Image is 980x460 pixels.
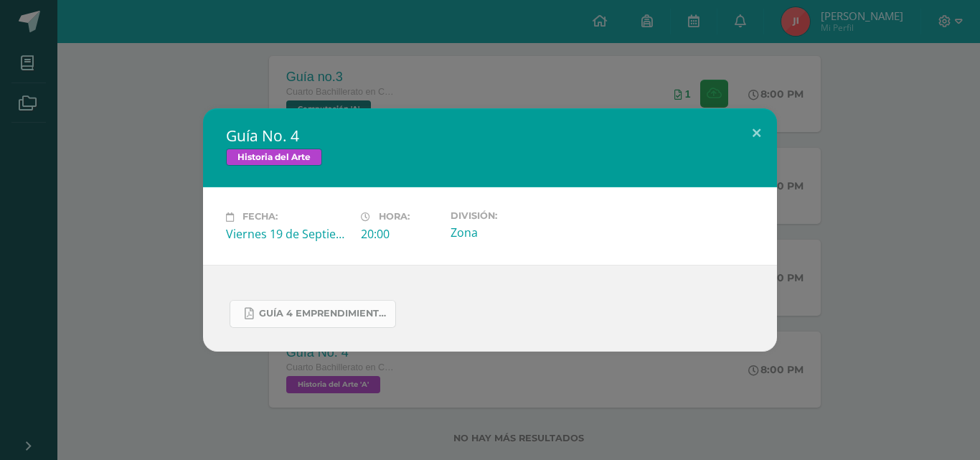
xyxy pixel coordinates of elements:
a: GUÍA 4 EMPRENDIMIENTO 3ERO. IV BIM.docx.pdf [230,300,396,328]
div: 20:00 [361,226,439,242]
span: Fecha: [242,212,278,222]
span: GUÍA 4 EMPRENDIMIENTO 3ERO. IV BIM.docx.pdf [259,308,388,319]
button: Close (Esc) [736,108,777,157]
label: División: [451,210,574,221]
div: Viernes 19 de Septiembre [226,226,349,242]
h2: Guía No. 4 [226,126,754,146]
div: Zona [451,225,574,240]
span: Historia del Arte [226,149,322,166]
span: Hora: [379,212,410,222]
